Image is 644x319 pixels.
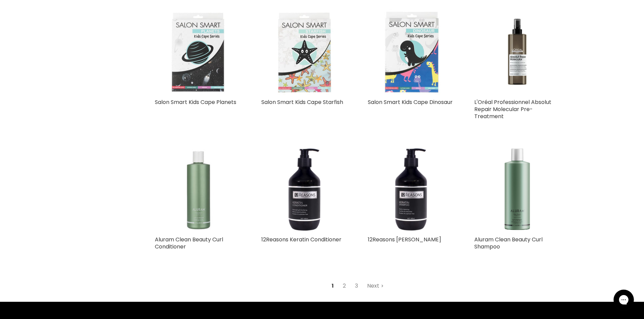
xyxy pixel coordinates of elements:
a: Salon Smart Kids Cape Planets [155,98,236,106]
a: Salon Smart Kids Cape Dinosaur [368,98,453,106]
a: 2 [339,280,350,292]
a: Next [363,280,387,292]
span: 1 [328,280,337,292]
img: Aluram Clean Beauty Curl Conditioner [155,147,241,233]
a: Salon Smart Kids Cape Starfish [261,98,343,106]
a: 3 [351,280,362,292]
a: L'Oréal Professionnel Absolut Repair Molecular Pre-Treatment [474,98,551,120]
img: 12Reasons Keratin Shampoo [368,147,454,233]
img: Salon Smart Kids Cape Dinosaur [368,9,454,95]
iframe: Gorgias live chat messenger [610,287,637,312]
img: Aluram Clean Beauty Curl Shampoo [501,147,534,233]
img: Salon Smart Kids Cape Planets [155,9,241,95]
img: Salon Smart Kids Cape Starfish [261,9,348,95]
img: 12Reasons Keratin Conditioner [261,147,348,233]
a: 12Reasons Keratin Conditioner [261,236,341,243]
img: L'Oréal Professionnel Absolut Repair Molecular Pre-Treatment [474,9,560,95]
a: 12Reasons [PERSON_NAME] [368,236,441,243]
a: Aluram Clean Beauty Curl Shampoo [474,236,543,250]
a: Aluram Clean Beauty Curl Conditioner [155,236,223,250]
a: Aluram Clean Beauty Curl Shampoo [474,147,560,233]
